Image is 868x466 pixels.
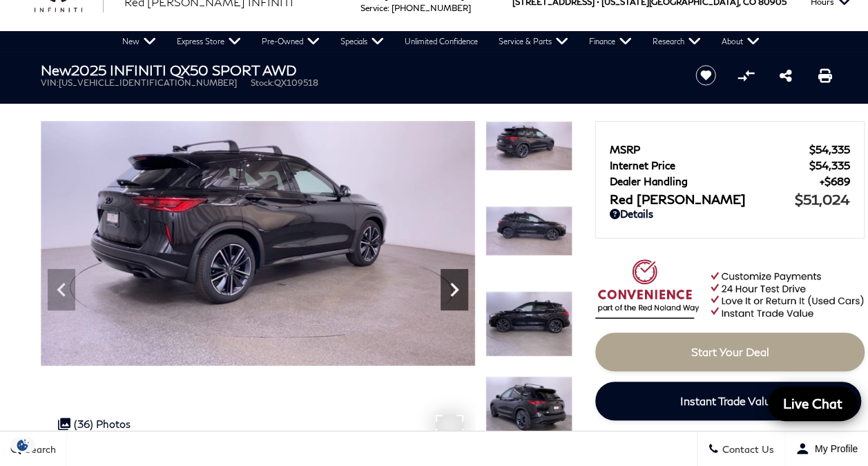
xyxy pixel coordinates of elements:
[48,269,75,310] div: Previous
[112,31,166,52] a: New
[112,31,770,52] nav: Main Navigation
[394,31,488,52] a: Unlimited Confidence
[485,206,572,256] img: New 2025 BLACK OBSIDIAN INFINITI SPORT AWD image 9
[680,394,777,407] span: Instant Trade Value
[360,3,387,13] span: Service
[274,77,318,88] span: QX109518
[387,3,389,13] span: :
[595,382,861,420] a: Instant Trade Value
[610,207,850,220] a: Details
[691,64,721,86] button: Save vehicle
[392,3,471,13] a: [PHONE_NUMBER]
[776,395,849,412] span: Live Chat
[818,67,832,84] a: Print this New 2025 INFINITI QX50 SPORT AWD
[610,175,850,187] a: Dealer Handling $689
[7,438,39,452] img: Opt-Out Icon
[610,143,850,156] a: MSRP $54,335
[251,31,330,52] a: Pre-Owned
[711,31,770,52] a: About
[610,191,850,207] a: Red [PERSON_NAME] $51,024
[795,191,850,207] span: $51,024
[809,443,858,454] span: My Profile
[441,269,468,310] div: Next
[610,143,809,156] span: MSRP
[41,121,475,366] img: New 2025 BLACK OBSIDIAN INFINITI SPORT AWD image 8
[595,333,865,371] a: Start Your Deal
[820,175,850,187] span: $689
[610,175,820,187] span: Dealer Handling
[768,386,858,421] a: Live Chat
[59,77,237,88] span: [US_VEHICLE_IDENTIFICATION_NUMBER]
[485,376,572,442] img: New 2025 BLACK OBSIDIAN INFINITI SPORT AWD image 11
[735,65,756,86] button: Compare Vehicle
[41,77,59,88] span: VIN:
[7,438,39,452] section: Click to Open Cookie Consent Modal
[809,159,850,171] span: $54,335
[488,31,579,52] a: Service & Parts
[330,31,394,52] a: Specials
[579,31,642,52] a: Finance
[166,31,251,52] a: Express Store
[719,443,774,455] span: Contact Us
[785,431,868,466] button: Open user profile menu
[41,62,71,78] strong: New
[21,443,56,455] span: Search
[485,291,572,357] img: New 2025 BLACK OBSIDIAN INFINITI SPORT AWD image 10
[610,159,850,171] a: Internet Price $54,335
[691,345,769,358] span: Start Your Deal
[251,77,274,88] span: Stock:
[41,62,673,77] h1: 2025 INFINITI QX50 SPORT AWD
[610,159,809,171] span: Internet Price
[642,31,711,52] a: Research
[51,411,137,437] div: (36) Photos
[485,121,572,171] img: New 2025 BLACK OBSIDIAN INFINITI SPORT AWD image 8
[809,143,850,156] span: $54,335
[779,67,791,84] a: Share this New 2025 INFINITI QX50 SPORT AWD
[610,192,795,207] span: Red [PERSON_NAME]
